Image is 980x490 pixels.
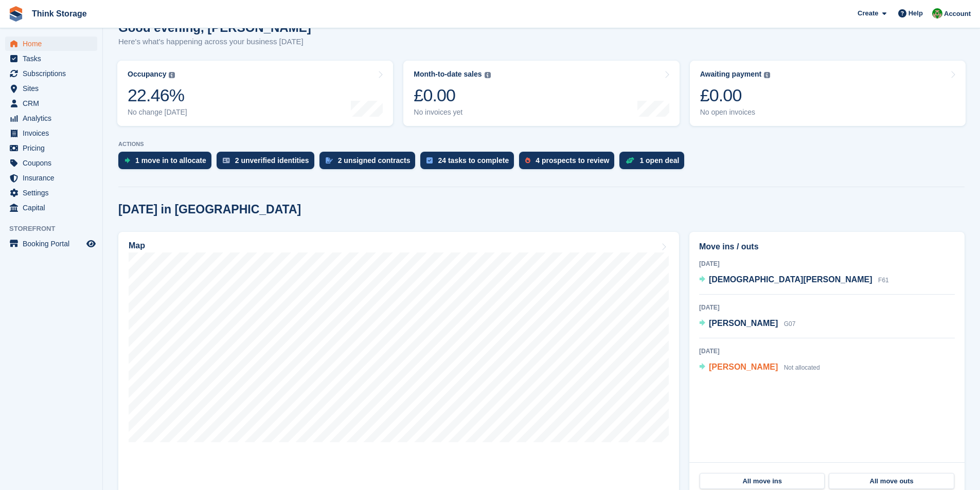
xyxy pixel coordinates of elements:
a: menu [5,141,97,155]
div: 2 unsigned contracts [338,156,411,165]
a: menu [5,96,97,111]
a: menu [5,201,97,215]
div: 22.46% [128,85,187,106]
span: Tasks [23,51,84,66]
a: 2 unverified identities [217,152,319,174]
a: menu [5,111,97,125]
a: menu [5,171,97,185]
img: task-75834270c22a3079a89374b754ae025e5fb1db73e45f91037f5363f120a921f8.svg [426,157,433,164]
a: [PERSON_NAME] Not allocated [699,361,820,374]
span: F61 [878,277,889,284]
img: Sarah Mackie [932,8,942,19]
span: Home [23,37,84,51]
div: No change [DATE] [128,108,187,117]
a: Awaiting payment £0.00 No open invoices [690,61,966,126]
a: Preview store [85,238,97,250]
a: All move outs [829,473,954,489]
img: icon-info-grey-7440780725fd019a000dd9b08b2336e03edf1995a4989e88bcd33f0948082b44.svg [764,72,770,78]
a: menu [5,51,97,66]
div: [DATE] [699,347,955,356]
span: [PERSON_NAME] [709,362,778,371]
span: Create [858,8,878,19]
div: £0.00 [700,85,771,106]
span: Invoices [23,126,84,140]
span: G07 [784,320,796,328]
span: Insurance [23,171,84,185]
span: Help [908,8,923,19]
a: 4 prospects to review [519,152,619,174]
img: stora-icon-8386f47178a22dfd0bd8f6a31ec36ba5ce8667c1dd55bd0f319d3a0aa187defe.svg [8,6,24,22]
span: Pricing [23,141,84,155]
div: 2 unverified identities [235,156,309,165]
img: contract_signature_icon-13c848040528278c33f63329250d36e43548de30e8caae1d1a13099fd9432cc5.svg [326,157,333,164]
span: Booking Portal [23,237,84,251]
div: [DATE] [699,259,955,268]
div: Month-to-date sales [414,70,482,79]
img: verify_identity-adf6edd0f0f0b5bbfe63781bf79b02c33cf7c696d77639b501bdc392416b5a36.svg [223,157,230,164]
div: [DATE] [699,303,955,312]
img: prospect-51fa495bee0391a8d652442698ab0144808aea92771e9ea1ae160a38d050c398.svg [525,157,530,164]
span: Storefront [9,224,102,234]
span: [DEMOGRAPHIC_DATA][PERSON_NAME] [709,275,872,284]
div: No invoices yet [414,108,490,117]
img: icon-info-grey-7440780725fd019a000dd9b08b2336e03edf1995a4989e88bcd33f0948082b44.svg [169,72,175,78]
a: All move ins [700,473,825,489]
span: Coupons [23,156,84,170]
span: Settings [23,186,84,200]
div: No open invoices [700,108,771,117]
div: 1 open deal [639,156,679,165]
h2: Map [129,241,145,250]
a: menu [5,37,97,51]
span: Account [944,9,971,19]
div: 1 move in to allocate [135,156,206,165]
img: deal-1b604bf984904fb50ccaf53a9ad4b4a5d6e5aea283cecdc64d6e3604feb123c2.svg [626,157,634,164]
div: £0.00 [414,85,490,106]
a: Think Storage [28,5,91,22]
span: Analytics [23,111,84,125]
p: Here's what's happening across your business [DATE] [118,36,311,48]
h2: Move ins / outs [699,241,955,253]
span: Not allocated [784,364,820,371]
a: 24 tasks to complete [420,152,519,174]
p: ACTIONS [118,141,965,148]
a: menu [5,126,97,140]
a: 1 move in to allocate [118,152,217,174]
img: icon-info-grey-7440780725fd019a000dd9b08b2336e03edf1995a4989e88bcd33f0948082b44.svg [485,72,491,78]
div: Occupancy [128,70,166,79]
a: menu [5,66,97,81]
div: Awaiting payment [700,70,762,79]
span: Sites [23,81,84,96]
a: 2 unsigned contracts [319,152,421,174]
a: Month-to-date sales £0.00 No invoices yet [403,61,679,126]
div: 24 tasks to complete [438,156,509,165]
a: menu [5,81,97,96]
span: CRM [23,96,84,111]
a: menu [5,156,97,170]
img: move_ins_to_allocate_icon-fdf77a2bb77ea45bf5b3d319d69a93e2d87916cf1d5bf7949dd705db3b84f3ca.svg [124,157,130,164]
span: Subscriptions [23,66,84,81]
a: menu [5,237,97,251]
a: Occupancy 22.46% No change [DATE] [117,61,393,126]
span: Capital [23,201,84,215]
a: [PERSON_NAME] G07 [699,317,795,331]
span: [PERSON_NAME] [709,319,778,328]
h2: [DATE] in [GEOGRAPHIC_DATA] [118,203,301,216]
div: 4 prospects to review [536,156,609,165]
a: menu [5,186,97,200]
a: 1 open deal [619,152,689,174]
a: [DEMOGRAPHIC_DATA][PERSON_NAME] F61 [699,274,889,287]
